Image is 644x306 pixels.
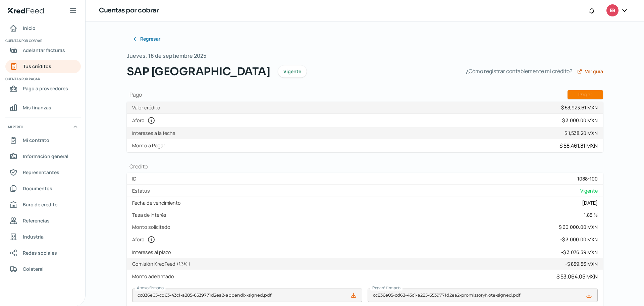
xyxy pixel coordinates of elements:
span: EB [610,7,615,15]
button: Pagar [568,90,603,99]
span: Cuentas por pagar [5,76,80,82]
label: Intereses a la fecha [132,130,178,136]
div: $ 3,000.00 MXN [562,117,598,123]
span: Adelantar facturas [23,46,65,54]
div: - $ 859.56 MXN [565,261,598,267]
a: Representantes [5,166,81,179]
a: Adelantar facturas [5,44,81,57]
a: Mi contrato [5,134,81,147]
span: Vigente [283,69,301,74]
span: Información general [23,152,68,160]
span: Colateral [23,265,44,273]
span: Pagaré firmado [372,285,400,291]
span: Mis finanzas [23,103,51,112]
h1: Pago [127,90,603,99]
label: ID [132,175,139,182]
a: Ver guía [577,69,603,74]
a: Inicio [5,21,81,35]
h1: Cuentas por cobrar [99,6,159,15]
label: Tasa de interés [132,212,169,218]
span: Referencias [23,216,50,225]
a: Industria [5,230,81,244]
a: Redes sociales [5,246,81,260]
label: Comisión KredFeed [132,261,193,267]
a: Documentos [5,182,81,195]
span: Redes sociales [23,249,57,257]
span: Inicio [23,24,36,32]
label: Estatus [132,188,153,194]
span: ( 1.3 % ) [177,261,191,267]
a: Tus créditos [5,60,81,73]
span: Jueves, 18 de septiembre 2025 [127,51,206,61]
span: SAP [GEOGRAPHIC_DATA] [127,63,270,80]
a: Mis finanzas [5,101,81,114]
span: Tus créditos [23,62,51,70]
span: Regresar [140,37,160,41]
div: - $ 3,076.39 MXN [561,249,598,255]
button: Regresar [127,32,166,46]
span: Anexo firmado [137,285,164,291]
label: Aforo [132,236,158,244]
div: [DATE] [582,200,598,206]
label: Monto solicitado [132,224,173,230]
span: Mi perfil [8,124,23,130]
a: Buró de crédito [5,198,81,211]
a: Información general [5,150,81,163]
h1: Crédito [127,163,603,170]
div: $ 53,064.05 MXN [556,273,598,280]
a: Referencias [5,214,81,227]
div: $ 60,000.00 MXN [559,224,598,230]
a: Pago a proveedores [5,82,81,95]
span: Industria [23,233,44,241]
span: Cuentas por cobrar [5,38,80,44]
div: 1088-100 [577,175,598,182]
span: Vigente [580,188,598,194]
label: Fecha de vencimiento [132,200,183,206]
span: Documentos [23,184,52,193]
div: $ 58,461.81 MXN [559,142,598,149]
span: Pago a proveedores [23,84,68,93]
span: Buró de crédito [23,200,58,209]
span: Mi contrato [23,136,49,144]
label: Intereses al plazo [132,249,174,255]
label: Valor crédito [132,104,163,111]
div: - $ 3,000.00 MXN [560,236,598,243]
label: Monto adelantado [132,273,177,279]
span: ¿Cómo registrar contablemente mi crédito? [466,66,572,76]
span: Ver guía [585,69,603,74]
label: Monto a Pagar [132,142,168,149]
span: Representantes [23,168,59,176]
div: $ 53,923.61 MXN [561,104,598,111]
a: Colateral [5,262,81,276]
label: Aforo [132,116,158,124]
div: 1.85 % [584,212,598,218]
div: $ 1,538.20 MXN [565,130,598,136]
